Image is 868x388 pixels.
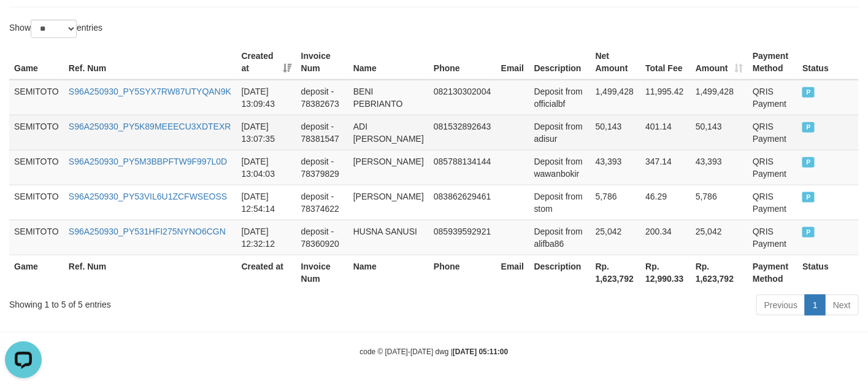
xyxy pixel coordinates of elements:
[237,150,296,185] td: [DATE] 13:04:03
[591,45,641,80] th: Net Amount
[691,45,748,80] th: Amount: activate to sort column ascending
[237,255,296,290] th: Created at
[496,255,529,290] th: Email
[529,185,591,220] td: Deposit from stom
[691,220,748,255] td: 25,042
[640,150,691,185] td: 347.14
[296,115,348,150] td: deposit - 78381547
[348,185,429,220] td: [PERSON_NAME]
[64,45,237,80] th: Ref. Num
[9,293,353,311] div: Showing 1 to 5 of 5 entries
[429,185,496,220] td: 083862629461
[748,185,797,220] td: QRIS Payment
[296,255,348,290] th: Invoice Num
[69,192,227,201] a: S96A250930_PY53VIL6U1ZCFWSEOSS
[591,150,641,185] td: 43,393
[429,220,496,255] td: 085939592921
[237,45,296,80] th: Created at: activate to sort column ascending
[9,20,102,38] label: Show entries
[9,185,64,220] td: SEMITOTO
[591,80,641,115] td: 1,499,428
[797,45,859,80] th: Status
[429,45,496,80] th: Phone
[296,150,348,185] td: deposit - 78379829
[640,220,691,255] td: 200.34
[9,80,64,115] td: SEMITOTO
[296,185,348,220] td: deposit - 78374622
[31,20,77,38] select: Showentries
[360,347,509,356] small: code © [DATE]-[DATE] dwg |
[591,255,641,290] th: Rp. 1,623,792
[69,227,226,236] a: S96A250930_PY531HFI275NYNO6CGN
[748,255,797,290] th: Payment Method
[756,295,805,316] a: Previous
[237,185,296,220] td: [DATE] 12:54:14
[748,115,797,150] td: QRIS Payment
[348,115,429,150] td: ADI [PERSON_NAME]
[237,80,296,115] td: [DATE] 13:09:43
[296,45,348,80] th: Invoice Num
[640,115,691,150] td: 401.14
[802,192,815,203] span: PAID
[5,5,42,42] button: Open LiveChat chat widget
[348,150,429,185] td: [PERSON_NAME]
[348,255,429,290] th: Name
[453,347,508,356] strong: [DATE] 05:11:00
[529,255,591,290] th: Description
[69,122,231,131] a: S96A250930_PY5K89MEEECU3XDTEXR
[591,220,641,255] td: 25,042
[640,185,691,220] td: 46.29
[802,157,815,168] span: PAID
[348,45,429,80] th: Name
[802,227,815,238] span: PAID
[529,80,591,115] td: Deposit from officialbf
[429,150,496,185] td: 085788134144
[348,220,429,255] td: HUSNA SANUSI
[529,45,591,80] th: Description
[691,150,748,185] td: 43,393
[748,150,797,185] td: QRIS Payment
[348,80,429,115] td: BENI PEBRIANTO
[296,220,348,255] td: deposit - 78360920
[825,295,859,316] a: Next
[802,87,815,98] span: PAID
[529,150,591,185] td: Deposit from wawanbokir
[748,220,797,255] td: QRIS Payment
[691,185,748,220] td: 5,786
[69,87,231,96] a: S96A250930_PY5SYX7RW87UTYQAN9K
[9,115,64,150] td: SEMITOTO
[640,255,691,290] th: Rp. 12,990.33
[691,255,748,290] th: Rp. 1,623,792
[802,122,815,133] span: PAID
[237,220,296,255] td: [DATE] 12:32:12
[748,45,797,80] th: Payment Method
[591,185,641,220] td: 5,786
[591,115,641,150] td: 50,143
[429,255,496,290] th: Phone
[691,115,748,150] td: 50,143
[429,115,496,150] td: 081532892643
[640,80,691,115] td: 11,995.42
[9,220,64,255] td: SEMITOTO
[496,45,529,80] th: Email
[296,80,348,115] td: deposit - 78382673
[429,80,496,115] td: 082130302004
[748,80,797,115] td: QRIS Payment
[9,255,64,290] th: Game
[805,295,826,316] a: 1
[64,255,237,290] th: Ref. Num
[9,150,64,185] td: SEMITOTO
[797,255,859,290] th: Status
[69,157,227,166] a: S96A250930_PY5M3BBPFTW9F997L0D
[529,115,591,150] td: Deposit from adisur
[9,45,64,80] th: Game
[640,45,691,80] th: Total Fee
[691,80,748,115] td: 1,499,428
[237,115,296,150] td: [DATE] 13:07:35
[529,220,591,255] td: Deposit from alifba86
